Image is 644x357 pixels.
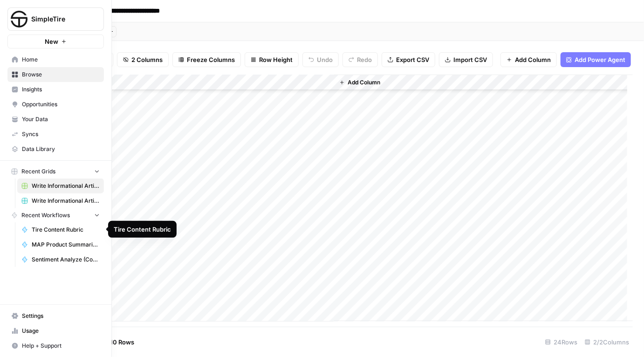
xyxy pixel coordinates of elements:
[22,100,100,109] span: Opportunities
[348,78,380,87] span: Add Column
[581,335,633,350] div: 2/2 Columns
[7,82,104,97] a: Insights
[97,337,134,347] span: Add 10 Rows
[114,225,171,234] div: Tire Content Rubric
[357,55,372,64] span: Redo
[22,130,100,138] span: Syncs
[17,237,104,252] a: MAP Product Summarization
[172,52,241,67] button: Freeze Columns
[7,142,104,157] a: Data Library
[259,55,293,64] span: Row Height
[31,14,88,24] span: SimpleTire
[117,52,169,67] button: 2 Columns
[32,182,100,190] span: Write Informational Articles [DATE]
[7,34,104,48] button: New
[7,112,104,127] a: Your Data
[17,222,104,237] a: Tire Content Rubric
[17,193,104,208] a: Write Informational Articles [DATE]
[17,178,104,193] a: Write Informational Articles [DATE]
[7,97,104,112] a: Opportunities
[317,55,333,64] span: Undo
[7,67,104,82] a: Browse
[32,255,100,264] span: Sentiment Analyze (Conversation Level)
[7,323,104,338] a: Usage
[7,52,104,67] a: Home
[21,211,70,220] span: Recent Workflows
[45,37,58,46] span: New
[22,327,100,335] span: Usage
[17,252,104,267] a: Sentiment Analyze (Conversation Level)
[22,70,100,79] span: Browse
[7,309,104,323] a: Settings
[500,52,557,67] button: Add Column
[336,76,384,89] button: Add Column
[21,167,55,176] span: Recent Grids
[131,55,163,64] span: 2 Columns
[22,312,100,320] span: Settings
[245,52,299,67] button: Row Height
[7,338,104,353] button: Help + Support
[541,335,581,350] div: 24 Rows
[515,55,551,64] span: Add Column
[343,52,378,67] button: Redo
[382,52,435,67] button: Export CSV
[187,55,235,64] span: Freeze Columns
[7,208,104,222] button: Recent Workflows
[22,55,100,64] span: Home
[22,115,100,124] span: Your Data
[32,240,100,249] span: MAP Product Summarization
[7,127,104,142] a: Syncs
[396,55,429,64] span: Export CSV
[561,52,631,67] button: Add Power Agent
[32,197,100,205] span: Write Informational Articles [DATE]
[32,226,100,234] span: Tire Content Rubric
[575,55,625,64] span: Add Power Agent
[7,165,104,178] button: Recent Grids
[453,55,487,64] span: Import CSV
[11,11,27,27] img: SimpleTire Logo
[302,52,339,67] button: Undo
[22,145,100,153] span: Data Library
[22,85,100,94] span: Insights
[439,52,493,67] button: Import CSV
[7,7,104,31] button: Workspace: SimpleTire
[22,342,100,350] span: Help + Support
